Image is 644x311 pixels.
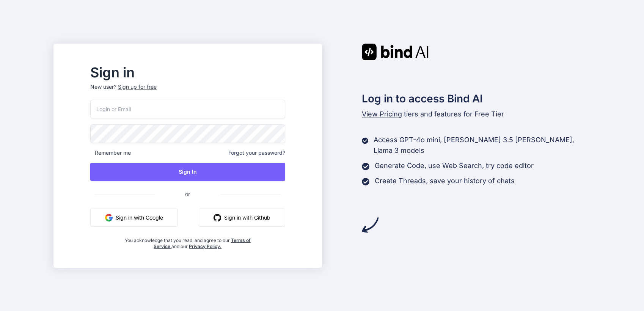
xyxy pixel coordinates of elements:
[90,163,285,181] button: Sign In
[199,209,285,227] button: Sign in with Github
[154,237,251,249] a: Terms of Service
[362,91,591,107] h2: Log in to access Bind AI
[362,109,591,119] p: tiers and features for Free Tier
[90,100,285,118] input: Login or Email
[374,135,591,156] p: Access GPT-4o mini, [PERSON_NAME] 3.5 [PERSON_NAME], Llama 3 models
[90,209,178,227] button: Sign in with Google
[90,66,285,79] h2: Sign in
[105,214,113,221] img: google
[90,83,285,100] p: New user?
[90,149,131,157] span: Remember me
[375,160,534,171] p: Generate Code, use Web Search, try code editor
[189,243,221,249] a: Privacy Policy.
[228,149,285,157] span: Forgot your password?
[362,217,379,233] img: arrow
[118,83,157,91] div: Sign up for free
[362,110,402,118] span: View Pricing
[214,214,221,221] img: github
[123,233,253,250] div: You acknowledge that you read, and agree to our and our
[155,185,220,203] span: or
[362,44,429,60] img: Bind AI logo
[375,176,515,186] p: Create Threads, save your history of chats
